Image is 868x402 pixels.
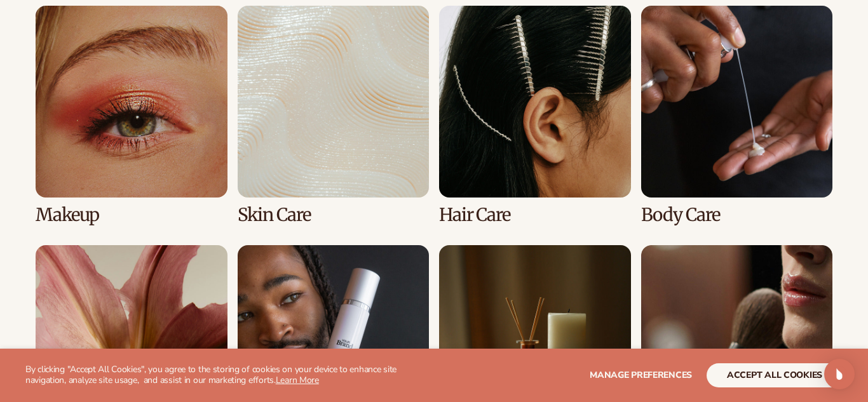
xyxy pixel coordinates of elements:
p: By clicking "Accept All Cookies", you agree to the storing of cookies on your device to enhance s... [25,365,433,386]
span: Manage preferences [590,369,692,381]
div: 4 / 8 [641,6,833,224]
div: 2 / 8 [238,6,430,224]
button: Manage preferences [590,363,692,387]
h3: Body Care [641,205,833,225]
div: 3 / 8 [439,6,631,224]
h3: Makeup [36,205,227,225]
h3: Skin Care [238,205,430,225]
a: Learn More [276,374,319,386]
button: accept all cookies [707,363,843,387]
div: 1 / 8 [36,6,227,224]
h3: Hair Care [439,205,631,225]
div: Open Intercom Messenger [824,359,855,389]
